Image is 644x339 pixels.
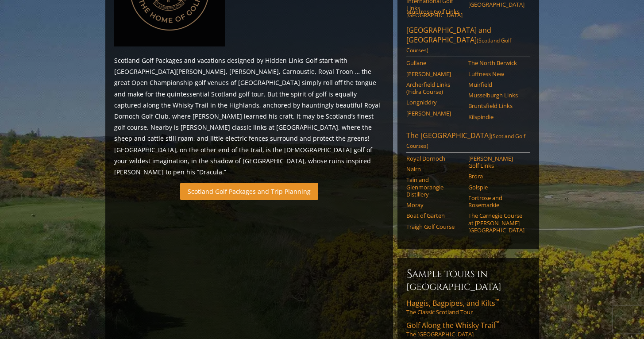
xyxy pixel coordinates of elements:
[114,55,384,177] p: Scotland Golf Packages and vacations designed by Hidden Links Golf start with [GEOGRAPHIC_DATA][P...
[406,298,499,308] span: Haggis, Bagpipes, and Kilts
[468,59,524,66] a: The North Berwick
[406,320,530,338] a: Golf Along the Whisky Trail™The [GEOGRAPHIC_DATA]
[406,176,463,198] a: Tain and Glenmorangie Distillery
[468,70,524,77] a: Luffness New
[406,212,463,219] a: Boat of Garten
[406,37,511,54] span: (Scotland Golf Courses)
[406,267,530,293] h6: Sample Tours in [GEOGRAPHIC_DATA]
[406,320,499,330] span: Golf Along the Whisky Trail
[180,183,318,200] a: Scotland Golf Packages and Trip Planning
[406,132,525,150] span: (Scotland Golf Courses)
[468,212,524,234] a: The Carnegie Course at [PERSON_NAME][GEOGRAPHIC_DATA]
[468,102,524,109] a: Bruntsfield Links
[406,110,463,117] a: [PERSON_NAME]
[406,59,463,66] a: Gullane
[468,155,524,169] a: [PERSON_NAME] Golf Links
[468,92,524,99] a: Musselburgh Links
[406,70,463,77] a: [PERSON_NAME]
[468,1,524,8] a: [GEOGRAPHIC_DATA]
[468,194,524,209] a: Fortrose and Rosemarkie
[406,99,463,106] a: Longniddry
[495,320,499,327] sup: ™
[406,25,530,57] a: [GEOGRAPHIC_DATA] and [GEOGRAPHIC_DATA](Scotland Golf Courses)
[495,297,499,305] sup: ™
[406,298,530,316] a: Haggis, Bagpipes, and Kilts™The Classic Scotland Tour
[406,155,463,162] a: Royal Dornoch
[468,184,524,191] a: Golspie
[406,166,463,173] a: Nairn
[406,223,463,230] a: Traigh Golf Course
[468,81,524,88] a: Muirfield
[406,131,530,153] a: The [GEOGRAPHIC_DATA](Scotland Golf Courses)
[468,113,524,120] a: Kilspindie
[406,8,463,15] a: Montrose Golf Links
[468,173,524,180] a: Brora
[406,201,463,208] a: Moray
[406,81,463,96] a: Archerfield Links (Fidra Course)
